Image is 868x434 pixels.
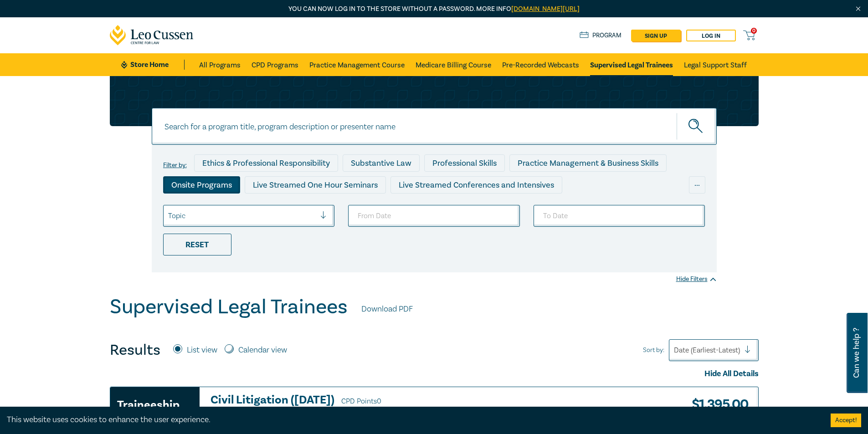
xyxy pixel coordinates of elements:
[511,5,580,13] a: [DOMAIN_NAME][URL]
[121,60,185,70] a: Store Home
[163,234,231,255] div: Reset
[245,176,386,194] div: Live Streamed One Hour Seminars
[152,108,717,145] input: Search for a program title, program description or presenter name
[689,176,705,194] div: ...
[421,198,521,215] div: 10 CPD Point Packages
[509,154,667,172] div: Practice Management & Business Skills
[526,198,610,215] div: National Programs
[110,4,759,14] p: You can now log in to the store without a password. More info
[199,53,241,76] a: All Programs
[686,30,736,41] a: Log in
[534,205,705,227] input: To Date
[580,31,622,41] a: Program
[309,53,405,76] a: Practice Management Course
[674,345,676,355] input: Sort by
[390,176,562,194] div: Live Streamed Conferences and Intensives
[854,5,862,13] img: Close
[163,162,187,169] label: Filter by:
[502,53,579,76] a: Pre-Recorded Webcasts
[117,397,180,413] h3: Traineeship
[312,198,417,215] div: Pre-Recorded Webcasts
[252,53,298,76] a: CPD Programs
[194,154,338,172] div: Ethics & Professional Responsibility
[348,205,520,227] input: From Date
[110,368,759,380] div: Hide All Details
[643,345,664,355] span: Sort by:
[343,154,420,172] div: Substantive Law
[211,394,666,408] a: Civil Litigation ([DATE]) CPD Points0
[751,28,757,34] span: 0
[424,154,505,172] div: Professional Skills
[110,341,160,359] h4: Results
[631,30,681,41] a: sign up
[685,394,749,415] h3: $ 1,395.00
[7,414,817,426] div: This website uses cookies to enhance the user experience.
[684,53,747,76] a: Legal Support Staff
[341,397,381,406] span: CPD Points 0
[590,53,673,76] a: Supervised Legal Trainees
[187,344,217,356] label: List view
[361,303,413,315] a: Download PDF
[852,318,861,388] span: Can we help ?
[676,275,717,284] div: Hide Filters
[211,394,666,408] h3: Civil Litigation ([DATE])
[110,295,348,319] h1: Supervised Legal Trainees
[416,53,491,76] a: Medicare Billing Course
[238,344,287,356] label: Calendar view
[163,176,240,194] div: Onsite Programs
[168,211,170,221] input: select
[163,198,308,215] div: Live Streamed Practical Workshops
[831,414,861,427] button: Accept cookies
